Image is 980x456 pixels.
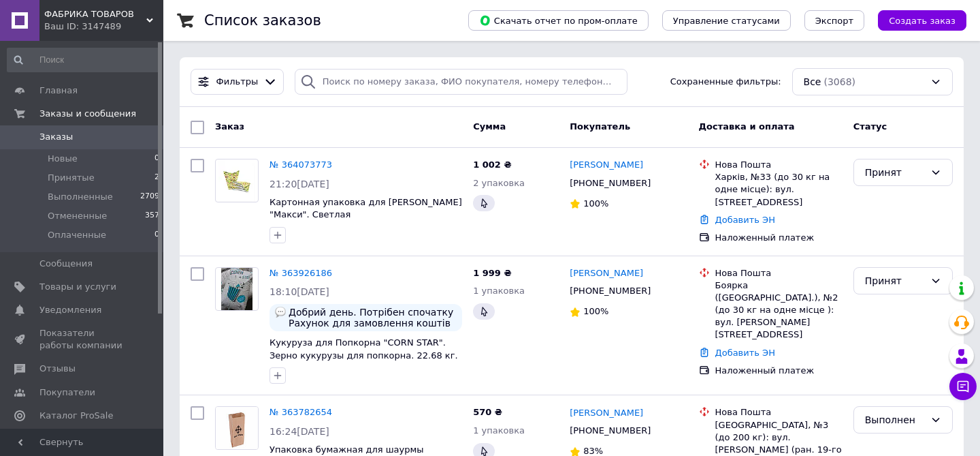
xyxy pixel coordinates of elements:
[715,406,843,419] div: Нова Пошта
[878,10,966,31] button: Создать заказ
[140,191,159,203] span: 2709
[473,425,525,436] span: 1 упаковка
[949,373,977,400] button: Чат с покупателем
[269,179,329,189] span: 21:20[DATE]
[215,406,259,450] a: Фото товару
[269,286,329,297] span: 18:10[DATE]
[479,14,638,27] span: Скачать отчет по пром-оплате
[48,153,78,165] span: Новые
[39,304,101,316] span: Уведомления
[216,76,259,89] span: Фильтры
[473,121,506,132] span: Сумма
[216,407,258,449] img: Фото товару
[583,198,608,209] span: 100%
[269,268,332,278] a: № 363926186
[39,131,73,143] span: Заказы
[823,76,855,87] span: (3068)
[39,410,113,422] span: Каталог ProSale
[570,267,643,280] a: [PERSON_NAME]
[864,15,966,25] a: Создать заказ
[715,348,775,358] a: Добавить ЭН
[39,386,95,399] span: Покупатели
[295,69,627,95] input: Поиск по номеру заказа, ФИО покупателя, номеру телефона, Email, номеру накладной
[570,159,643,172] a: [PERSON_NAME]
[567,422,653,440] div: [PHONE_NUMBER]
[48,191,113,203] span: Выполненные
[567,174,653,192] div: [PHONE_NUMBER]
[570,121,630,132] span: Покупатель
[473,268,511,278] span: 1 999 ₴
[662,10,791,31] button: Управление статусами
[154,172,159,184] span: 2
[154,229,159,241] span: 0
[715,232,843,244] div: Наложенный платеж
[154,153,159,165] span: 0
[804,75,821,89] span: Все
[269,159,332,170] a: № 364073773
[44,20,163,33] div: Ваш ID: 3147489
[48,210,107,222] span: Отмененные
[673,16,780,26] span: Управление статусами
[39,327,126,352] span: Показатели работы компании
[473,159,511,170] span: 1 002 ₴
[715,215,775,225] a: Добавить ЭН
[715,267,843,279] div: Нова Пошта
[567,282,653,300] div: [PHONE_NUMBER]
[289,307,457,329] span: Добрий день. Потрібен спочатку Рахунок для замовлення коштів на нашу організацію. Громадська орга...
[715,159,843,171] div: Нова Пошта
[269,426,329,437] span: 16:24[DATE]
[815,16,853,26] span: Экспорт
[7,48,161,72] input: Поиск
[48,229,106,241] span: Оплаченные
[865,412,925,427] div: Выполнен
[39,108,136,120] span: Заказы и сообщения
[583,446,603,456] span: 83%
[473,178,525,188] span: 2 упаковка
[715,365,843,377] div: Наложенный платеж
[215,121,244,132] span: Заказ
[715,279,843,341] div: Боярка ([GEOGRAPHIC_DATA].), №2 (до 30 кг на одне місце ): вул. [PERSON_NAME][STREET_ADDRESS]
[473,407,502,417] span: 570 ₴
[44,8,146,20] span: ФАБРИКА ТОВАРОВ
[275,307,286,318] img: :speech_balloon:
[853,121,887,132] span: Статус
[39,363,76,375] span: Отзывы
[215,159,259,202] a: Фото товару
[204,12,321,29] h1: Список заказов
[218,159,255,202] img: Фото товару
[269,337,458,373] a: Кукуруза для Попкорна "CORN STAR". Зерно кукурузы для попкорна. 22.68 кг. / упаковка
[889,16,955,26] span: Создать заказ
[670,76,781,89] span: Сохраненные фильтры:
[269,407,332,417] a: № 363782654
[473,286,525,296] span: 1 упаковка
[699,121,795,132] span: Доставка и оплата
[48,172,95,184] span: Принятые
[39,85,78,97] span: Главная
[583,306,608,316] span: 100%
[865,273,925,288] div: Принят
[39,258,93,270] span: Сообщения
[39,281,116,293] span: Товары и услуги
[570,407,643,420] a: [PERSON_NAME]
[865,165,925,180] div: Принят
[804,10,864,31] button: Экспорт
[221,268,253,310] img: Фото товару
[468,10,649,31] button: Скачать отчет по пром-оплате
[145,210,159,222] span: 357
[215,267,259,311] a: Фото товару
[715,171,843,209] div: Харків, №33 (до 30 кг на одне місце): вул. [STREET_ADDRESS]
[269,197,462,220] a: Картонная упаковка для [PERSON_NAME] "Макси". Светлая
